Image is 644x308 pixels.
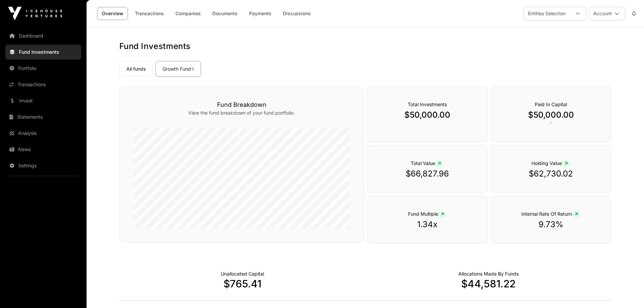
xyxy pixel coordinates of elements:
[5,28,81,43] a: Dashboard
[133,110,350,116] p: View the fund breakdown of your fund portfolio.
[245,7,276,20] a: Payments
[381,110,474,120] p: $50,000.00
[8,7,62,20] img: Icehouse Ventures Logo
[5,45,81,60] a: Fund Investments
[524,7,570,20] div: Entities Selection
[521,211,580,217] span: Internal Rate Of Return
[130,7,168,20] a: Transactions
[589,7,625,20] button: Account
[208,7,242,20] a: Documents
[5,93,81,108] a: Invest
[119,41,612,52] h1: Fund Investments
[97,7,128,20] a: Overview
[279,7,315,20] a: Discussions
[491,86,612,142] div: `
[411,160,444,166] span: Total Value
[535,101,567,107] span: Paid In Capital
[5,142,81,157] a: News
[381,168,474,179] p: $66,827.96
[381,219,474,230] p: 1.34x
[5,77,81,92] a: Transactions
[504,168,598,179] p: $62,730.02
[133,100,350,110] h3: Fund Breakdown
[504,110,598,120] p: $50,000.00
[156,61,201,77] a: Growth Fund I
[5,126,81,141] a: Analysis
[221,270,264,277] p: Cash not yet allocated
[119,61,153,77] a: All funds
[408,101,447,107] span: Total Investments
[5,158,81,173] a: Settings
[171,7,205,20] a: Companies
[5,110,81,124] a: Statements
[408,211,447,217] span: Fund Multiple
[365,278,612,290] p: $44,581.22
[119,278,365,290] p: $765.41
[5,61,81,76] a: Portfolio
[458,270,519,277] p: Capital Deployed Into Companies
[531,160,570,166] span: Holding Value
[504,219,598,230] p: 9.73%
